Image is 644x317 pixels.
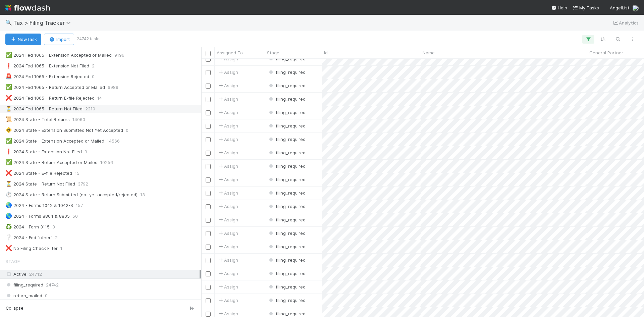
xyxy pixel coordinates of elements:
[100,158,113,167] span: 10256
[268,190,306,196] span: filing_required
[114,51,124,59] span: 9196
[5,148,82,156] div: 2024 State - Extension Not Filed
[5,170,12,176] span: ❌
[217,163,238,169] div: Assign
[268,176,306,183] div: filing_required
[217,176,238,183] span: Assign
[268,109,306,116] div: filing_required
[551,4,567,11] div: Help
[268,230,306,236] div: filing_required
[45,292,48,300] span: 0
[5,116,12,122] span: 📜
[77,36,101,42] small: 24742 tasks
[5,212,70,220] div: 2024 - Forms 8804 & 8805
[5,105,83,113] div: 2024 Fed 1065 - Return Not Filed
[268,149,306,156] div: filing_required
[5,84,12,90] span: ✅
[5,234,12,240] span: ❔
[206,164,211,169] input: Toggle Row Selected
[5,180,75,188] div: 2024 State - Return Not Filed
[206,271,211,276] input: Toggle Row Selected
[268,284,306,289] span: filing_required
[5,270,200,278] div: Active
[217,136,238,143] div: Assign
[52,223,55,231] span: 3
[5,224,12,229] span: ♻️
[217,69,238,75] span: Assign
[5,51,112,59] div: 2024 Fed 1065 - Extension Accepted or Mailed
[92,62,95,70] span: 2
[72,115,85,124] span: 14060
[217,109,238,116] span: Assign
[5,158,98,167] div: 2024 State - Return Accepted or Mailed
[589,49,623,56] span: General Partner
[13,19,74,26] span: Tax > Filing Tracker
[206,124,211,129] input: Toggle Row Selected
[206,97,211,102] input: Toggle Row Selected
[206,231,211,236] input: Toggle Row Selected
[76,201,83,210] span: 157
[206,312,211,317] input: Toggle Row Selected
[268,283,306,290] div: filing_required
[206,191,211,196] input: Toggle Row Selected
[5,213,12,219] span: 🌎
[5,244,58,253] div: No Filing Check Filter
[5,292,42,300] span: return_mailed
[75,169,79,177] span: 15
[268,203,306,210] div: filing_required
[126,126,128,135] span: 0
[612,19,639,27] a: Analytics
[217,310,238,317] span: Assign
[217,257,238,263] span: Assign
[60,244,62,253] span: 1
[217,283,238,290] span: Assign
[5,126,123,135] div: 2024 State - Extension Submitted Not Yet Accepted
[5,137,104,145] div: 2024 State - Extension Accepted or Mailed
[78,180,88,188] span: 3792
[5,34,41,45] button: NewTask
[324,49,328,56] span: Id
[108,83,118,92] span: 6989
[44,34,74,45] button: Import
[268,110,306,115] span: filing_required
[573,4,599,11] a: My Tasks
[206,245,211,250] input: Toggle Row Selected
[85,105,95,113] span: 2210
[5,72,89,81] div: 2024 Fed 1065 - Extension Rejected
[206,298,211,303] input: Toggle Row Selected
[423,49,435,56] span: Name
[268,136,306,143] div: filing_required
[268,69,306,75] span: filing_required
[92,72,95,81] span: 0
[268,150,306,155] span: filing_required
[217,230,238,236] div: Assign
[5,159,12,165] span: ✅
[5,94,95,102] div: 2024 Fed 1065 - Return E-file Rejected
[217,96,238,102] span: Assign
[46,281,59,289] span: 24742
[5,255,20,268] span: Stage
[217,82,238,89] span: Assign
[267,49,279,56] span: Stage
[268,177,306,182] span: filing_required
[206,110,211,115] input: Toggle Row Selected
[268,204,306,209] span: filing_required
[217,203,238,210] span: Assign
[217,297,238,304] span: Assign
[268,190,306,196] div: filing_required
[217,216,238,223] span: Assign
[268,163,306,169] span: filing_required
[268,123,306,128] span: filing_required
[5,233,52,242] div: 2024 - Fed "other"
[268,82,306,89] div: filing_required
[217,190,238,196] div: Assign
[217,149,238,156] span: Assign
